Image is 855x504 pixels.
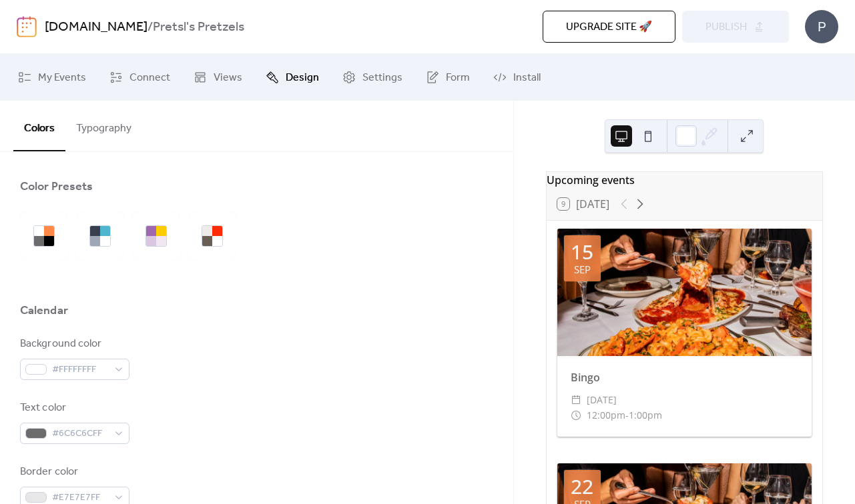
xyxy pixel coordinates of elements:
div: 15 [571,242,593,262]
button: Colors [13,101,65,151]
div: Bingo [557,369,812,385]
span: - [625,407,629,423]
b: / [148,15,153,40]
span: Install [513,70,541,86]
div: Border color [20,464,127,480]
div: Text color [20,400,127,416]
div: Background color [20,336,127,352]
button: Upgrade site 🚀 [543,11,675,43]
div: Upcoming events [547,172,822,188]
a: Settings [332,59,412,95]
a: Connect [99,59,180,95]
a: Views [184,59,252,95]
img: logo [17,16,37,37]
span: Design [286,70,319,86]
span: [DATE] [587,392,617,408]
div: Calendar [20,303,68,319]
div: Sep [574,265,591,275]
div: P [805,10,838,43]
a: Install [483,59,551,95]
a: Design [256,59,329,95]
a: My Events [8,59,96,95]
span: Views [214,70,242,86]
span: 1:00pm [629,407,662,423]
span: Connect [129,70,170,86]
div: ​ [571,407,581,423]
span: My Events [38,70,86,86]
button: Typography [65,101,142,150]
b: Pretsl's Pretzels [153,15,244,40]
a: [DOMAIN_NAME] [45,15,148,40]
div: 22 [571,477,593,497]
span: Settings [362,70,402,86]
span: Upgrade site 🚀 [566,19,652,35]
span: #FFFFFFFF [52,362,108,378]
div: ​ [571,392,581,408]
span: #6C6C6CFF [52,426,108,442]
span: 12:00pm [587,407,625,423]
span: Form [446,70,470,86]
a: Form [416,59,480,95]
div: Color Presets [20,179,93,195]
